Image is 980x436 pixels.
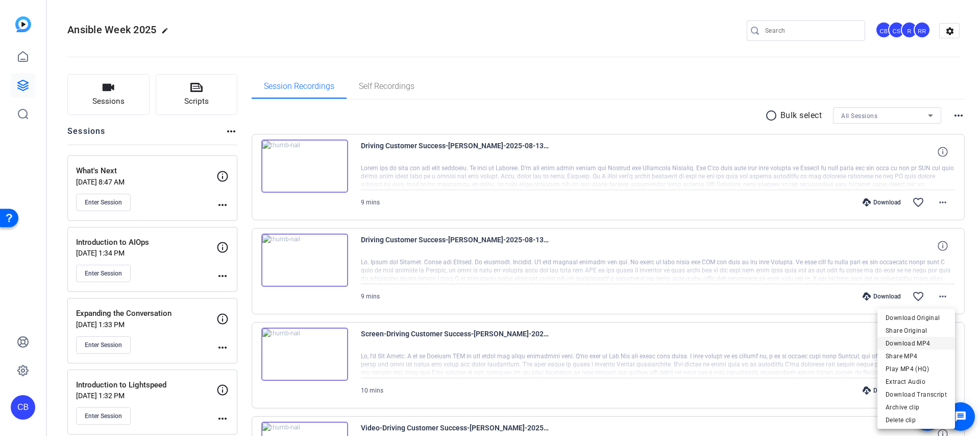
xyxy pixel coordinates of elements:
[886,350,947,362] span: Share MP4
[886,363,947,375] span: Play MP4 (HQ)
[886,325,947,337] span: Share Original
[886,312,947,324] span: Download Original
[886,388,947,401] span: Download Transcript
[886,337,947,350] span: Download MP4
[886,401,947,414] span: Archive clip
[886,376,947,388] span: Extract Audio
[886,414,947,426] span: Delete clip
